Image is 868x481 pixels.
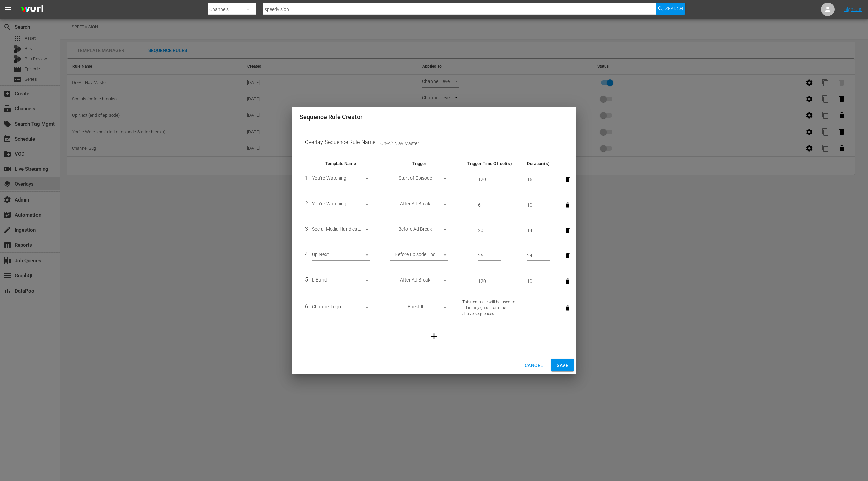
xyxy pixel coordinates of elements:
p: This template will be used to fill in any gaps from the above sequences. [462,299,516,316]
span: Add Template Trigger [425,333,443,339]
div: After Ad Break [390,200,448,210]
span: 2 [305,200,308,207]
div: You're Watching [312,174,370,184]
a: Sign Out [844,7,862,12]
span: 4 [305,251,308,257]
span: 6 [305,303,308,310]
div: Start of Episode [390,174,448,184]
span: 1 [305,175,308,181]
div: Up Next [312,251,370,261]
div: Backfill [390,303,448,313]
th: Trigger Time Offset(s) [457,160,522,167]
h2: Sequence Rule Creator [300,112,568,122]
span: Search [665,3,683,15]
img: ans4CAIJ8jUAAAAAAAAAAAAAAAAAAAAAAAAgQb4GAAAAAAAAAAAAAAAAAAAAAAAAJMjXAAAAAAAAAAAAAAAAAAAAAAAAgAT5G... [16,2,48,17]
div: Social Media Handles Update [312,225,370,235]
div: L-Band [312,276,370,286]
div: Before Episode End [390,251,448,261]
button: Cancel [519,359,549,372]
td: Overlay Sequence Rule Name [300,133,568,154]
span: menu [4,5,12,13]
th: Duration(s) [522,160,555,167]
span: Cancel [525,361,543,370]
span: 3 [305,226,308,232]
div: After Ad Break [390,276,448,286]
div: You're Watching [312,200,370,210]
th: Trigger [381,160,457,167]
span: 5 [305,276,308,283]
div: Before Ad Break [390,225,448,235]
span: Save [557,361,568,370]
th: Template Name [300,160,381,167]
button: Save [551,359,574,372]
div: Channel Logo [312,303,370,313]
